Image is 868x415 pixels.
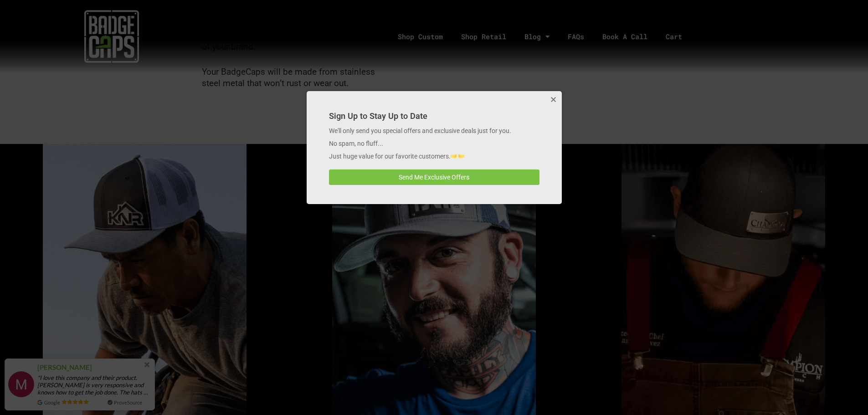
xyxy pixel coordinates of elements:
[329,110,539,122] h4: Sign Up to Stay Up to Date
[329,152,539,161] p: Just huge value for our favorite customers.
[329,139,539,149] p: No spam, no fluff...
[329,127,539,136] p: We'll only send you special offers and exclusive deals just for you.
[329,169,539,185] button: Send Me Exclusive Offers
[822,371,868,415] iframe: Chat Widget
[307,91,562,204] div: Sign Up to Stay Up to Date
[544,91,562,109] button: Close
[458,153,464,159] img: 🤛
[451,153,457,159] img: 🤜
